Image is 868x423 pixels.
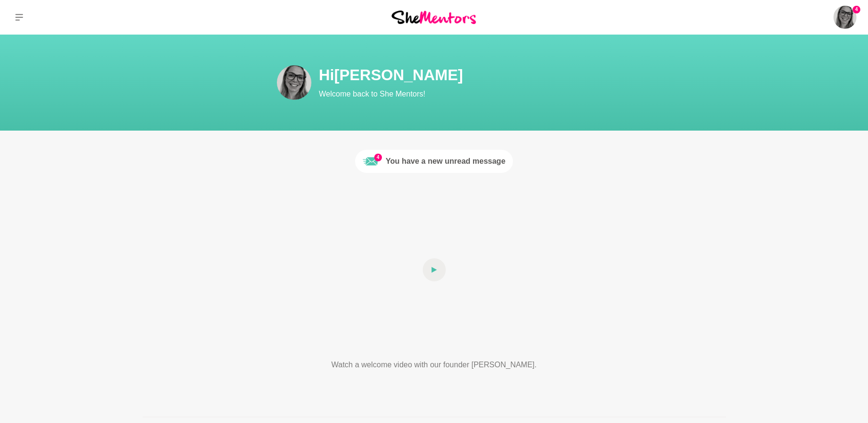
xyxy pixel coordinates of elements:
[386,156,506,167] div: You have a new unread message
[853,6,860,13] span: 4
[277,65,311,100] img: Charlie Clarke
[833,6,856,29] a: Charlie Clarke4
[363,154,378,169] img: Unread message
[319,88,665,100] p: Welcome back to She Mentors!
[355,150,513,173] a: 4Unread messageYou have a new unread message
[319,65,665,85] h1: Hi [PERSON_NAME]
[296,359,572,371] p: Watch a welcome video with our founder [PERSON_NAME].
[392,11,476,24] img: She Mentors Logo
[374,154,382,161] span: 4
[833,6,856,29] img: Charlie Clarke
